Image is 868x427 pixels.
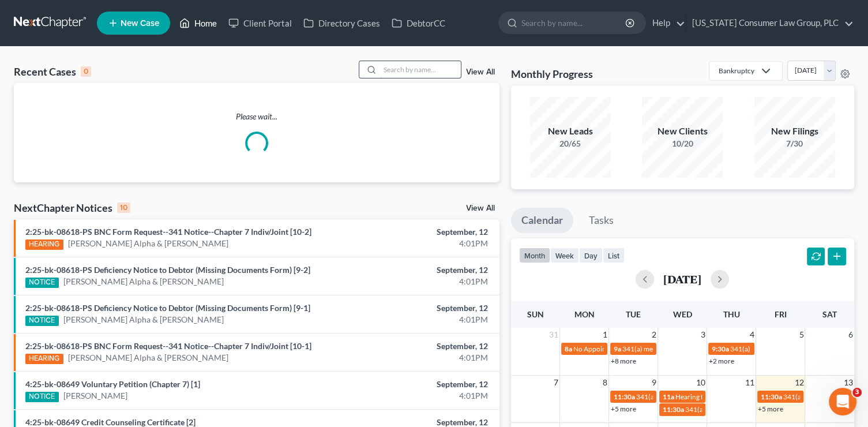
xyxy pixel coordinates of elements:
span: Tue [626,309,641,319]
a: Help [647,13,685,33]
a: +5 more [611,404,636,413]
div: September, 12 [341,379,488,390]
span: 3 [852,388,862,397]
div: NextChapter Notices [14,201,130,215]
span: 5 [798,328,805,342]
span: 11:30a [761,392,782,401]
span: 341(a) meeting for [PERSON_NAME] [622,344,734,353]
div: September, 12 [341,340,488,352]
div: HEARING [25,239,63,250]
a: [PERSON_NAME] [63,390,127,402]
span: 9:30a [712,344,729,353]
div: New Leads [530,125,611,138]
button: month [519,248,550,263]
div: 10/20 [642,138,723,149]
span: 8a [565,344,572,353]
span: Fri [775,309,787,319]
div: 20/65 [530,138,611,149]
a: [PERSON_NAME] Alpha & [PERSON_NAME] [68,352,228,364]
a: View All [466,204,495,212]
div: September, 12 [341,302,488,314]
div: NOTICE [25,278,59,288]
span: 4 [749,328,756,342]
span: Sat [822,309,837,319]
span: 341(a) meeting for [PERSON_NAME] & [PERSON_NAME] [685,405,858,414]
a: 2:25-bk-08618-PS Deficiency Notice to Debtor (Missing Documents Form) [9-1] [25,303,310,313]
a: +5 more [758,404,783,413]
input: Search by name... [521,12,627,33]
div: HEARING [25,354,63,364]
span: 341(a) meeting for [PERSON_NAME] & [PERSON_NAME] [636,392,809,401]
span: New Case [121,19,159,28]
input: Search by name... [380,61,461,78]
iframe: Intercom live chat [829,388,856,415]
div: September, 12 [341,226,488,238]
a: +2 more [709,357,734,365]
div: NOTICE [25,392,59,402]
a: View All [466,68,495,76]
div: 7/30 [754,138,835,149]
button: list [603,248,625,263]
a: [PERSON_NAME] Alpha & [PERSON_NAME] [63,276,224,287]
div: NOTICE [25,316,59,326]
div: New Clients [642,125,723,138]
a: 2:25-bk-08618-PS BNC Form Request--341 Notice--Chapter 7 Indiv/Joint [10-2] [25,227,311,237]
span: 11a [663,392,674,401]
div: 4:01PM [341,238,488,249]
div: 10 [117,203,130,213]
a: [PERSON_NAME] Alpha & [PERSON_NAME] [63,314,224,325]
span: Mon [574,309,595,319]
h3: Monthly Progress [511,67,593,81]
span: Thu [723,309,740,319]
a: 2:25-bk-08618-PS BNC Form Request--341 Notice--Chapter 7 Indiv/Joint [10-1] [25,341,311,351]
a: Home [174,13,223,33]
a: [US_STATE] Consumer Law Group, PLC [686,13,854,33]
div: 0 [81,66,91,77]
p: Please wait... [14,111,499,122]
a: 2:25-bk-08618-PS Deficiency Notice to Debtor (Missing Documents Form) [9-2] [25,265,310,275]
span: 8 [602,376,608,389]
span: 11:30a [663,405,684,414]
a: DebtorCC [386,13,451,33]
span: 9 [651,376,657,389]
div: Recent Cases [14,65,91,78]
div: New Filings [754,125,835,138]
span: 13 [843,376,854,389]
span: 9a [614,344,621,353]
span: 341(a) meeting for [PERSON_NAME] [730,344,841,353]
a: Client Portal [223,13,298,33]
div: 4:01PM [341,390,488,402]
div: 4:01PM [341,352,488,364]
span: Sun [527,309,544,319]
span: 10 [695,376,707,389]
button: day [579,248,603,263]
h2: [DATE] [663,273,701,285]
button: week [550,248,579,263]
a: 4:25-bk-08649 Voluntary Petition (Chapter 7) [1] [25,379,200,389]
span: Wed [673,309,692,319]
span: 12 [793,376,805,389]
a: Tasks [578,208,624,233]
a: Directory Cases [298,13,386,33]
span: 2 [651,328,657,342]
div: 4:01PM [341,314,488,325]
div: Bankruptcy [719,66,754,76]
a: [PERSON_NAME] Alpha & [PERSON_NAME] [68,238,228,249]
a: +8 more [611,357,636,365]
span: 11:30a [614,392,635,401]
span: 1 [602,328,608,342]
span: No Appointments [573,344,627,353]
span: 31 [548,328,559,342]
div: September, 12 [341,264,488,276]
span: 6 [847,328,854,342]
span: 11 [744,376,756,389]
div: 4:01PM [341,276,488,287]
a: 4:25-bk-08649 Credit Counseling Certificate [2] [25,417,196,427]
span: 7 [553,376,559,389]
a: Calendar [511,208,573,233]
span: 3 [700,328,707,342]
